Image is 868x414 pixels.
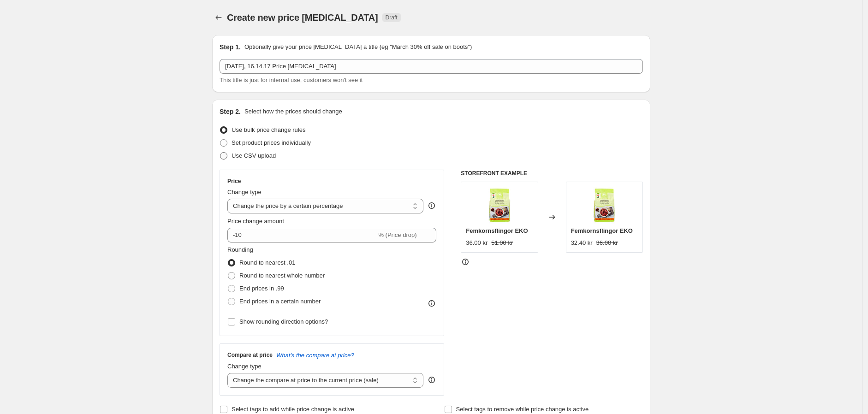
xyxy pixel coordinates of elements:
span: Change type [227,189,262,195]
p: Optionally give your price [MEDICAL_DATA] a title (eg "March 30% off sale on boots") [244,42,472,52]
input: -15 [227,228,376,242]
input: 30% off holiday sale [220,59,643,74]
span: % (Price drop) [378,231,416,238]
span: Draft [386,14,398,21]
span: Rounding [227,246,253,253]
span: Round to nearest whole number [239,272,325,279]
h3: Compare at price [227,351,273,359]
button: What's the compare at price? [276,352,354,359]
h6: STOREFRONT EXAMPLE [461,170,643,177]
span: End prices in .99 [239,285,284,292]
p: Select how the prices should change [244,107,342,116]
span: Show rounding direction options? [239,318,328,325]
div: help [427,375,436,384]
span: Change type [227,363,262,370]
h3: Price [227,177,241,185]
strike: 36.00 kr [596,238,618,248]
strike: 51.00 kr [491,238,513,248]
span: Use CSV upload [232,152,276,159]
span: Femkornsflingor EKO [466,227,528,234]
span: End prices in a certain number [239,298,321,305]
span: Price change amount [227,218,284,225]
span: Set product prices individually [232,139,311,146]
h2: Step 1. [220,42,241,52]
span: Use bulk price change rules [232,126,305,133]
span: Create new price [MEDICAL_DATA] [227,12,378,23]
button: Price change jobs [212,11,225,24]
img: d22fa0b6-36f0-4966-be27-01786ca9a172_80x.jpg [481,187,518,224]
div: help [427,201,436,210]
h2: Step 2. [220,107,241,116]
div: 36.00 kr [466,238,488,248]
span: Round to nearest .01 [239,259,295,266]
span: Select tags to remove while price change is active [456,406,589,413]
span: This title is just for internal use, customers won't see it [220,77,363,83]
span: Select tags to add while price change is active [232,406,354,413]
span: Femkornsflingor EKO [571,227,633,234]
div: 32.40 kr [571,238,593,248]
img: d22fa0b6-36f0-4966-be27-01786ca9a172_80x.jpg [586,187,623,224]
